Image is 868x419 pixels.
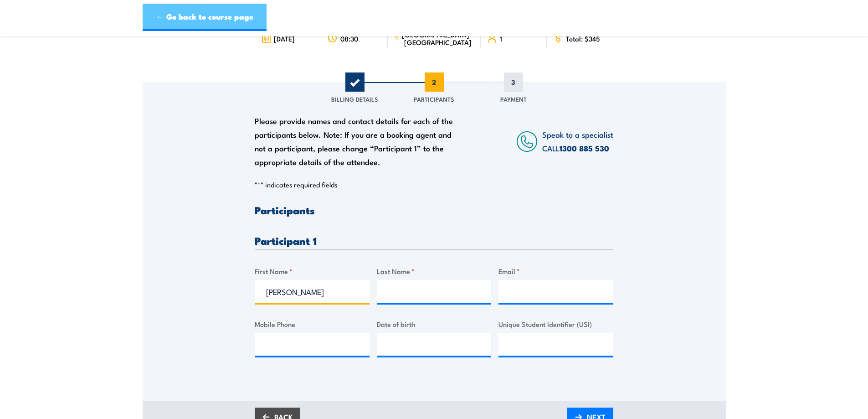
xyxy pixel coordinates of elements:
span: 08:30 [340,35,358,42]
span: [DATE] [274,35,295,42]
div: Please provide names and contact details for each of the participants below. Note: If you are a b... [255,114,462,169]
label: Unique Student Identifier (USI) [498,319,613,329]
span: [GEOGRAPHIC_DATA] - [GEOGRAPHIC_DATA] [402,31,474,46]
span: 3 [504,72,523,92]
span: Participants [414,94,454,103]
a: ← Go back to course page [143,4,267,31]
label: Date of birth [377,319,492,329]
span: Speak to a specialist CALL [542,129,613,154]
span: Payment [500,94,527,103]
h3: Participant 1 [255,235,613,246]
label: First Name [255,266,370,276]
h3: Participants [255,205,613,215]
span: Billing Details [331,94,378,103]
span: 1 [500,35,502,42]
span: Total: $345 [566,35,600,42]
span: 1 [345,72,365,92]
label: Last Name [377,266,492,276]
a: 1300 885 530 [560,142,609,154]
label: Email [498,266,613,276]
label: Mobile Phone [255,319,370,329]
p: " " indicates required fields [255,180,613,189]
span: 2 [425,72,444,92]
